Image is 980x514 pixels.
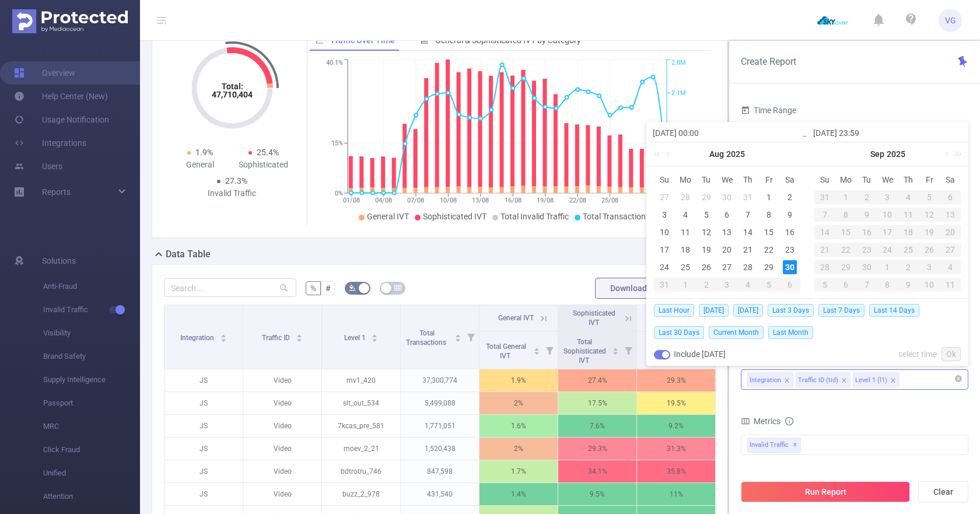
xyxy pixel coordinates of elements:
a: Overview [14,61,75,85]
td: October 2, 2025 [898,258,919,276]
td: September 3, 2025 [717,276,738,293]
span: Invalid Traffic [43,298,140,321]
div: 6 [720,208,734,222]
a: Users [14,155,62,178]
span: Click Fraud [43,438,140,461]
div: 8 [762,208,776,222]
span: VG [945,9,956,32]
td: September 26, 2025 [919,241,940,258]
tspan: 15% [331,139,343,147]
th: Tue [856,171,877,188]
div: 20 [720,243,734,257]
span: 25.4% [257,148,279,157]
td: August 11, 2025 [675,223,696,241]
div: 3 [717,278,738,292]
div: 14 [741,225,755,239]
tspan: Total: [221,82,243,91]
td: September 3, 2025 [877,188,898,206]
tspan: 13/08 [472,197,489,204]
td: August 14, 2025 [737,223,758,241]
span: Total Transactions [583,212,650,221]
td: August 7, 2025 [737,206,758,223]
div: 24 [877,243,898,257]
tspan: 07/08 [407,197,424,204]
td: October 10, 2025 [919,276,940,293]
span: Reports [42,187,71,197]
li: Integration [747,372,793,387]
i: icon: close [890,377,896,384]
div: Integration [750,373,781,388]
td: August 31, 2025 [814,188,835,206]
div: 13 [940,208,961,222]
a: Next year (Control + right) [949,142,964,166]
td: October 9, 2025 [898,276,919,293]
div: 28 [814,260,835,274]
span: % [310,284,316,293]
span: Total Transactions [406,329,448,347]
a: Sep [869,142,885,166]
td: September 1, 2025 [835,188,856,206]
div: 7 [741,208,755,222]
td: October 7, 2025 [856,276,877,293]
th: Fri [758,171,779,188]
td: July 28, 2025 [675,188,696,206]
div: 10 [657,225,671,239]
th: Fri [919,171,940,188]
a: Reports [42,180,71,204]
td: September 13, 2025 [940,206,961,223]
div: 26 [699,260,713,274]
span: MRC [43,415,140,438]
div: 19 [699,243,713,257]
i: icon: close-circle [955,375,962,382]
td: September 16, 2025 [856,223,877,241]
span: Su [654,174,675,185]
div: 25 [898,243,919,257]
div: 17 [657,243,671,257]
td: September 19, 2025 [919,223,940,241]
td: September 9, 2025 [856,206,877,223]
span: Fr [919,174,940,185]
td: September 20, 2025 [940,223,961,241]
h2: Data Table [166,247,211,261]
div: 11 [678,225,692,239]
input: Search... [164,278,296,297]
span: General IVT [498,314,534,322]
span: Sophisticated IVT [423,212,487,221]
div: 27 [657,190,671,204]
td: August 2, 2025 [779,188,800,206]
span: Th [737,174,758,185]
tspan: 2.8M [671,60,686,67]
div: 1 [675,278,696,292]
i: icon: caret-up [296,333,302,336]
span: Anti-Fraud [43,275,140,298]
td: September 5, 2025 [758,276,779,293]
td: October 6, 2025 [835,276,856,293]
div: 21 [814,243,835,257]
button: Clear [918,481,968,502]
div: 3 [657,208,671,222]
div: 7 [856,278,877,292]
div: 6 [835,278,856,292]
span: We [717,174,738,185]
tspan: 25/08 [601,197,618,204]
div: 18 [898,225,919,239]
td: October 1, 2025 [877,258,898,276]
tspan: 10/08 [439,197,456,204]
a: Integrations [14,131,86,155]
td: August 26, 2025 [696,258,717,276]
td: September 28, 2025 [814,258,835,276]
td: September 18, 2025 [898,223,919,241]
span: Tu [856,174,877,185]
div: 31 [654,278,675,292]
tspan: 2.1M [671,89,686,97]
td: August 4, 2025 [675,206,696,223]
span: Unified [43,461,140,485]
td: September 25, 2025 [898,241,919,258]
li: Level 1 (l1) [853,372,900,387]
span: Sa [940,174,961,185]
a: Usage Notification [14,108,109,131]
span: General IVT [367,212,409,221]
span: Last 7 Days [818,304,864,317]
i: icon: caret-up [372,333,378,336]
div: 29 [762,260,776,274]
